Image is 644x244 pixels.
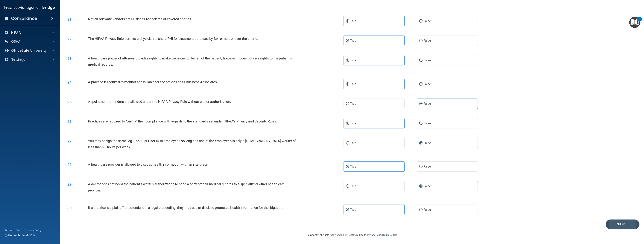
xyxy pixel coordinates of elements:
input: True [346,20,349,23]
span: 25 [67,100,72,104]
span: Practices are required to “certify” their compliance with regards to the standards set under HIPA... [88,119,277,123]
input: True [346,185,349,188]
span: The HIPAA Privacy Rule permits a physician to share PHI for treatment purposes by fax, e-mail, or... [88,37,258,41]
span: False [423,208,431,211]
input: True [346,59,349,62]
input: False [419,20,423,23]
span: False [423,165,431,168]
span: A practice is required to monitor and is liable for the actions of its Business Associates [88,80,217,84]
img: PMB logo [4,4,55,11]
span: A healthcare power of attorney provides rights to make decisions on behalf of the patient, howeve... [88,56,292,66]
span: A doctor does not need the patient’s written authorization to send a copy of their medical record... [88,182,285,192]
input: True [346,83,349,86]
span: False [423,19,431,23]
input: True [346,122,349,125]
span: Appointment reminders are allowed under the HIPAA Privacy Rule without a prior authorization. [88,100,231,104]
span: False [423,59,431,62]
a: Terms of Use [5,228,20,232]
input: False [419,165,423,168]
span: True [350,184,356,188]
p: OSHA [11,39,21,44]
span: 29 [67,182,72,187]
input: True [346,165,349,168]
input: False [419,185,423,188]
a: Privacy Policy [25,228,42,232]
a: Terms of Use [383,234,397,236]
input: True [346,208,349,211]
span: True [350,208,356,211]
a: OSHA [4,39,54,44]
span: 26 [67,119,72,124]
span: Ⓒ Rectangle Health 2024 [5,234,36,237]
span: 24 [67,80,72,85]
span: 23 [67,56,72,61]
p: HIPAA [11,30,21,35]
span: False [423,82,431,86]
input: False [419,208,423,211]
input: False [419,83,423,86]
span: False [423,39,431,42]
span: False [423,184,431,188]
span: True [350,141,356,145]
a: HIPAA [4,30,54,35]
input: True [346,39,349,42]
input: True [346,102,349,105]
span: True [350,39,356,42]
span: True [350,19,356,23]
span: True [350,59,356,62]
span: False [423,141,431,145]
input: False [419,102,423,105]
button: Open Resource Center, 2 new notifications [629,17,640,28]
span: False [423,102,431,105]
a: Settings [4,57,54,62]
span: True [350,102,356,105]
span: 30 [67,206,72,210]
span: A healthcare provider is allowed to discuss health information with an interpreter. [88,162,209,166]
span: True [350,82,356,86]
input: True [346,142,349,145]
input: False [419,122,423,125]
div: Copyright © All rights reserved 2025 @ Rectangle Health | | [284,229,420,241]
input: False [419,59,423,62]
span: True [350,122,356,125]
span: If a practice is a plaintiff or defendant in a legal proceeding, they may use or disclose protect... [88,206,283,210]
span: 21 [67,17,72,22]
h4: Compliance [11,16,37,21]
button: Submit [606,220,639,229]
span: False [423,122,431,125]
span: 27 [67,139,72,143]
span: Not all software vendors are Business Associates of covered entities. [88,17,192,21]
iframe: Drift Widget Chat Controller [625,218,640,232]
span: True [350,165,356,168]
input: False [419,142,423,145]
input: False [419,39,423,42]
div: 2 [639,19,640,24]
span: 22 [67,37,72,41]
span: You may assign the same log – on ID or User ID to employees so long has one of the employees is o... [88,139,296,149]
p: OfficeSafe University [11,48,47,53]
a: OfficeSafe University [4,48,54,53]
p: Settings [11,57,25,62]
a: Privacy Policy [367,234,382,236]
span: 28 [67,162,72,167]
